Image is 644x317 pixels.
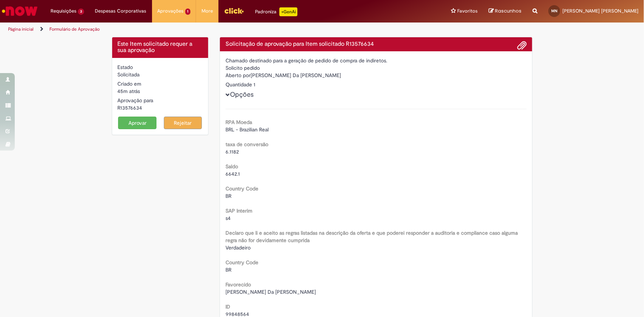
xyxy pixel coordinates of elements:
div: R13576634 [118,104,203,111]
label: Criado em [118,80,142,87]
time: 29/09/2025 12:38:18 [118,88,140,94]
div: Padroniza [255,7,297,16]
label: Aprovação para [118,97,154,104]
a: Rascunhos [489,8,521,15]
b: Country Code [225,259,258,266]
button: Rejeitar [164,117,202,129]
b: Country Code [225,185,258,192]
span: [PERSON_NAME] Da [PERSON_NAME] [225,289,316,295]
span: BRL - Brazilian Real [225,126,269,133]
h4: Este Item solicitado requer a sua aprovação [118,41,203,54]
span: 6642.1 [225,170,240,177]
ul: Trilhas de página [6,23,424,36]
span: More [202,7,213,15]
div: Solicitada [118,71,203,78]
b: ID [225,303,230,310]
span: BR [225,266,231,273]
span: Aprovações [158,7,184,15]
span: [PERSON_NAME] [PERSON_NAME] [562,8,638,14]
button: Aprovar [118,117,156,129]
span: Despesas Corporativas [95,7,147,15]
span: Verdadeiro [225,244,251,251]
a: Formulário de Aprovação [49,26,100,32]
img: ServiceNow [1,4,39,18]
b: SAP Interim [225,207,252,214]
span: 45m atrás [118,88,140,94]
span: 1 [185,8,191,15]
label: Estado [118,63,133,71]
span: MN [551,8,557,13]
div: Quantidade 1 [225,81,527,88]
span: Favoritos [457,7,478,15]
a: Página inicial [8,26,34,32]
div: Chamado destinado para a geração de pedido de compra de indiretos. [225,57,527,64]
span: Rascunhos [495,7,521,14]
b: Declaro que li e aceito as regras listadas na descrição da oferta e que poderei responder a audit... [225,230,518,244]
label: Aberto por [225,72,251,79]
b: Saldo [225,163,238,170]
b: Favorecido [225,281,251,288]
b: RPA Moeda [225,119,252,125]
span: s4 [225,215,231,221]
span: 3 [78,8,84,15]
b: taxa de conversão [225,141,268,148]
span: BR [225,193,231,199]
h4: Solicitação de aprovação para Item solicitado R13576634 [225,41,527,48]
div: Solicito pedido [225,64,527,72]
p: +GenAi [279,7,297,16]
div: 29/09/2025 12:38:18 [118,87,203,95]
span: 6.1182 [225,148,239,155]
span: Requisições [51,7,76,15]
img: click_logo_yellow_360x200.png [224,5,244,16]
div: [PERSON_NAME] Da [PERSON_NAME] [225,72,527,81]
